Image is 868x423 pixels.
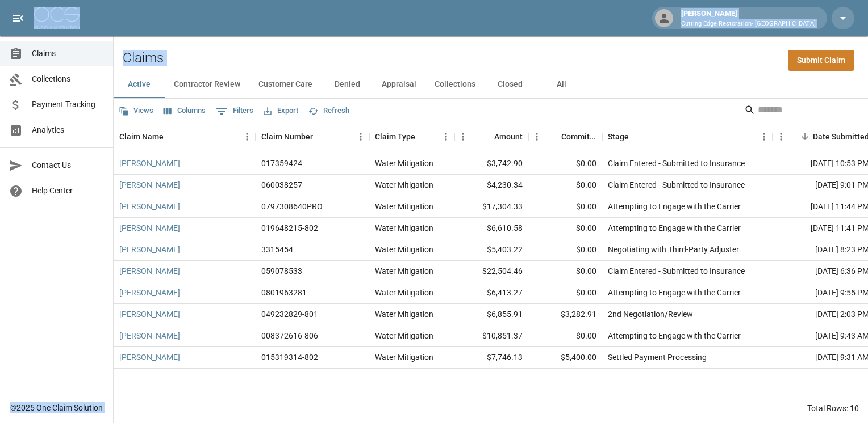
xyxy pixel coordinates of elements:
[375,352,433,363] div: Water Mitigation
[261,352,318,363] div: 015319314-802
[536,71,587,98] button: All
[375,308,433,320] div: Water Mitigation
[797,129,813,145] button: Sort
[454,325,528,347] div: $10,851.37
[32,99,104,111] span: Payment Tracking
[528,347,602,369] div: $5,400.00
[677,8,820,28] div: [PERSON_NAME]
[261,265,302,277] div: 059078533
[629,129,645,145] button: Sort
[119,287,180,298] a: [PERSON_NAME]
[261,244,293,255] div: 3315454
[485,71,536,98] button: Closed
[256,121,369,153] div: Claim Number
[773,128,790,145] button: Menu
[119,201,180,212] a: [PERSON_NAME]
[165,71,249,98] button: Contractor Review
[261,179,302,191] div: 060038257
[528,304,602,325] div: $3,282.91
[261,308,318,320] div: 049232829-801
[608,265,745,277] div: Claim Entered - Submitted to Insurance
[681,19,816,29] p: Cutting Edge Restoration- [GEOGRAPHIC_DATA]
[261,222,318,234] div: 019648215-802
[213,102,256,120] button: Show filters
[756,128,773,145] button: Menu
[261,330,318,341] div: 008372616-806
[239,128,256,145] button: Menu
[454,218,528,239] div: $6,610.58
[528,121,602,153] div: Committed Amount
[373,71,425,98] button: Appraisal
[119,352,180,363] a: [PERSON_NAME]
[415,129,431,145] button: Sort
[494,121,523,153] div: Amount
[454,239,528,261] div: $5,403.22
[261,158,302,169] div: 017359424
[119,308,180,320] a: [PERSON_NAME]
[528,218,602,239] div: $0.00
[608,158,745,169] div: Claim Entered - Submitted to Insurance
[454,196,528,218] div: $17,304.33
[608,179,745,191] div: Claim Entered - Submitted to Insurance
[352,128,369,145] button: Menu
[119,121,164,153] div: Claim Name
[528,128,545,145] button: Menu
[608,222,741,234] div: Attempting to Engage with the Carrier
[528,239,602,261] div: $0.00
[322,71,373,98] button: Denied
[114,71,165,98] button: Active
[261,121,313,153] div: Claim Number
[306,102,352,120] button: Refresh
[249,71,322,98] button: Customer Care
[528,325,602,347] div: $0.00
[119,222,180,234] a: [PERSON_NAME]
[119,179,180,191] a: [PERSON_NAME]
[608,308,693,320] div: 2nd Negotiation/Review
[375,330,433,341] div: Water Mitigation
[119,330,180,341] a: [PERSON_NAME]
[123,50,164,66] h2: Claims
[7,7,30,29] button: open drawer
[602,121,773,153] div: Stage
[32,185,104,197] span: Help Center
[454,121,528,153] div: Amount
[608,330,741,341] div: Attempting to Engage with the Carrier
[375,244,433,255] div: Water Mitigation
[545,129,561,145] button: Sort
[261,102,301,120] button: Export
[375,265,433,277] div: Water Mitigation
[313,129,329,145] button: Sort
[119,244,180,255] a: [PERSON_NAME]
[261,287,307,298] div: 0801963281
[608,352,707,363] div: Settled Payment Processing
[116,102,156,120] button: Views
[454,175,528,196] div: $4,230.34
[454,304,528,325] div: $6,855.91
[375,201,433,212] div: Water Mitigation
[454,261,528,282] div: $22,504.46
[119,158,180,169] a: [PERSON_NAME]
[375,287,433,298] div: Water Mitigation
[32,159,104,171] span: Contact Us
[375,121,415,153] div: Claim Type
[608,201,741,212] div: Attempting to Engage with the Carrier
[375,158,433,169] div: Water Mitigation
[437,128,454,145] button: Menu
[261,201,323,212] div: 0797308640PRO
[788,50,854,71] a: Submit Claim
[528,175,602,196] div: $0.00
[454,282,528,304] div: $6,413.27
[161,102,208,120] button: Select columns
[32,124,104,136] span: Analytics
[608,244,739,255] div: Negotiating with Third-Party Adjuster
[744,101,866,121] div: Search
[807,403,859,414] div: Total Rows: 10
[454,153,528,175] div: $3,742.90
[114,71,868,98] div: dynamic tabs
[454,128,471,145] button: Menu
[375,222,433,234] div: Water Mitigation
[369,121,454,153] div: Claim Type
[528,282,602,304] div: $0.00
[164,129,180,145] button: Sort
[32,48,104,60] span: Claims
